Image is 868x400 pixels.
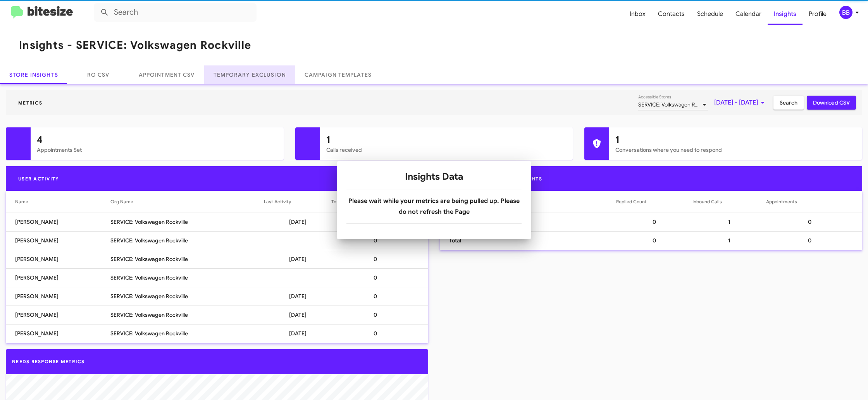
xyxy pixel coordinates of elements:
div: Total Text Sent [331,198,364,206]
td: Total [440,231,616,250]
a: RO CSV [67,65,129,84]
td: 0 [331,250,428,268]
td: 0 [331,306,428,324]
td: 1 [692,213,766,231]
h1: Insights - SERVICE: Volkswagen Rockville [19,39,251,52]
input: Search [94,3,257,22]
span: Profile [803,3,833,25]
b: Please wait while your metrics are being pulled up. Please do not refresh the Page [348,197,520,216]
td: SERVICE: Volkswagen Rockville [110,231,264,250]
td: [DATE] [264,324,331,343]
a: Temporary Exclusion [204,65,295,84]
td: SERVICE: Volkswagen Rockville [110,306,264,324]
span: User Activity [12,176,65,182]
span: Contacts [652,3,691,25]
td: [PERSON_NAME] [6,306,110,324]
td: SERVICE: Volkswagen Rockville [110,250,264,268]
a: Appointment CSV [129,65,204,84]
div: Name [15,198,28,206]
div: BB [839,6,852,19]
h1: 1 [615,134,856,146]
a: Campaign Templates [295,65,381,84]
td: SERVICE: Volkswagen Rockville [110,287,264,306]
td: [PERSON_NAME] [6,268,110,287]
td: 0 [766,213,862,231]
span: Inbox [623,3,652,25]
td: 1 [692,231,766,250]
td: [PERSON_NAME] [6,324,110,343]
span: Metrics [12,100,48,106]
td: [PERSON_NAME] [6,231,110,250]
span: Download CSV [813,96,850,110]
td: [PERSON_NAME] [6,287,110,306]
div: Last Activity [264,198,291,206]
td: SERVICE: Volkswagen Rockville [110,324,264,343]
td: [DATE] [264,250,331,268]
span: Insights [768,3,803,25]
td: [DATE] [264,287,331,306]
td: 0 [331,268,428,287]
td: [DATE] [264,306,331,324]
div: Appointments [766,198,797,206]
div: Org Name [110,198,133,206]
h1: 4 [37,134,277,146]
td: 0 [616,231,692,250]
td: 0 [616,213,692,231]
mat-card-subtitle: Calls received [326,146,567,154]
td: SERVICE: Volkswagen Rockville [110,213,264,231]
span: [DATE] - [DATE] [714,96,767,110]
span: Calendar [729,3,768,25]
span: Search [780,96,797,110]
h1: Insights Data [346,170,522,183]
td: 0 [331,213,428,231]
td: 0 [331,324,428,343]
span: SERVICE: Volkswagen Rockville [638,101,713,108]
td: [PERSON_NAME] [6,213,110,231]
mat-card-subtitle: Appointments Set [37,146,277,154]
td: [DATE] [264,213,331,231]
h1: 1 [326,134,567,146]
td: 0 [766,231,862,250]
span: Needs Response Metrics [12,359,85,364]
td: 0 [331,287,428,306]
td: SERVICE: Volkswagen Rockville [110,268,264,287]
mat-card-subtitle: Conversations where you need to respond [615,146,856,154]
div: Inbound Calls [692,198,722,206]
td: [PERSON_NAME] [6,250,110,268]
div: Replied Count [616,198,647,206]
td: 0 [331,231,428,250]
span: Schedule [691,3,729,25]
